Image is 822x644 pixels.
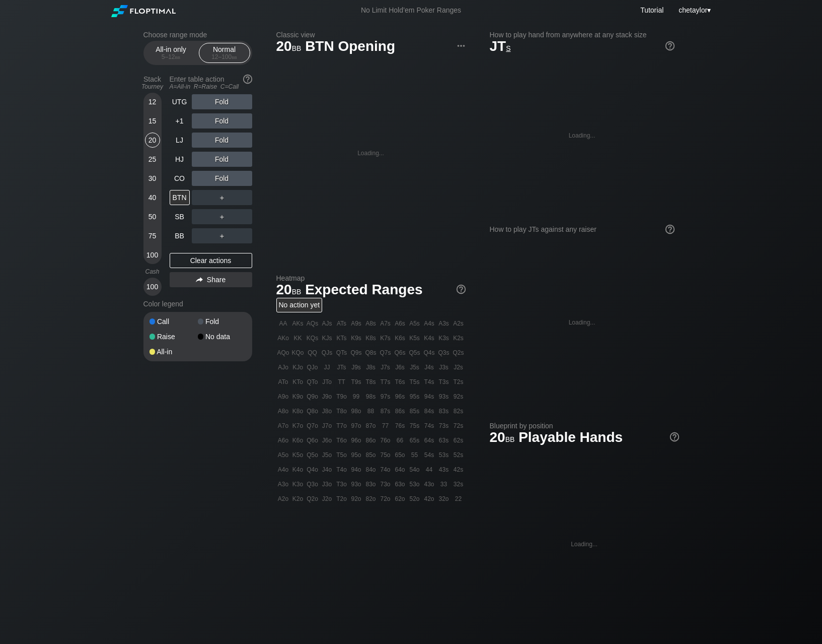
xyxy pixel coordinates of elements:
[192,113,252,128] div: Fold
[437,419,451,433] div: 73s
[276,281,466,298] h1: Expected Ranges
[437,390,451,404] div: 93s
[393,463,407,477] div: 64o
[320,477,334,491] div: J3o
[143,31,252,39] h2: Choose range mode
[320,492,334,506] div: J2o
[379,346,393,360] div: Q7s
[306,463,320,477] div: Q4o
[320,433,334,447] div: J6o
[422,316,436,331] div: A4s
[306,492,320,506] div: Q2o
[408,331,422,345] div: K5s
[276,316,290,331] div: AA
[196,277,203,283] img: share.864f2f62.svg
[393,433,407,447] div: 66
[170,133,190,148] div: LJ
[291,448,305,462] div: K5o
[145,171,160,186] div: 30
[276,477,290,491] div: A3o
[452,477,466,491] div: 32s
[170,71,252,94] div: Enter table action
[276,360,290,374] div: AJo
[291,492,305,506] div: K2o
[145,94,160,109] div: 12
[379,331,393,345] div: K7s
[349,433,363,447] div: 96o
[422,448,436,462] div: 54s
[320,360,334,374] div: JJ
[145,133,160,148] div: 20
[679,6,707,14] span: chetaylor
[364,390,378,404] div: 98s
[320,390,334,404] div: J9o
[320,448,334,462] div: J5o
[452,316,466,331] div: A2s
[276,31,466,39] h2: Classic view
[335,390,349,404] div: T9o
[364,492,378,506] div: 82o
[437,331,451,345] div: K3s
[192,133,252,148] div: Fold
[170,272,252,287] div: Share
[335,404,349,418] div: T8o
[490,38,511,54] span: JT
[379,419,393,433] div: 77
[379,433,393,447] div: 76o
[452,463,466,477] div: 42s
[393,419,407,433] div: 76s
[490,429,679,445] h1: Playable Hands
[150,318,198,325] div: Call
[291,463,305,477] div: K4o
[306,477,320,491] div: Q3o
[422,419,436,433] div: 74s
[437,463,451,477] div: 43s
[349,419,363,433] div: 97o
[422,346,436,360] div: Q4s
[393,390,407,404] div: 96s
[456,284,467,295] img: help.32db89a4.svg
[408,492,422,506] div: 52o
[335,375,349,389] div: TT
[379,477,393,491] div: 73o
[669,431,680,442] img: help.32db89a4.svg
[335,331,349,345] div: KTs
[437,492,451,506] div: 32o
[379,360,393,374] div: J7s
[422,463,436,477] div: 44
[111,5,176,17] img: Floptimal logo
[306,331,320,345] div: KQs
[170,190,190,205] div: BTN
[571,541,597,548] div: Loading...
[422,477,436,491] div: 43o
[276,419,290,433] div: A7o
[422,375,436,389] div: T4s
[452,448,466,462] div: 52s
[437,477,451,491] div: 33
[170,152,190,167] div: HJ
[335,463,349,477] div: T4o
[292,42,302,53] span: bb
[145,279,160,294] div: 100
[306,360,320,374] div: QJo
[349,331,363,345] div: K9s
[170,253,252,268] div: Clear actions
[437,346,451,360] div: Q3s
[139,268,166,275] div: Cash
[291,433,305,447] div: K6o
[201,43,248,62] div: Normal
[276,298,323,312] div: No action yet
[306,316,320,331] div: AQs
[306,448,320,462] div: Q5o
[664,40,676,51] img: help.32db89a4.svg
[437,375,451,389] div: T3s
[175,53,181,60] span: bb
[349,404,363,418] div: 98o
[145,247,160,263] div: 100
[456,40,467,51] img: ellipsis.fd386fe8.svg
[335,477,349,491] div: T3o
[393,346,407,360] div: Q6s
[306,433,320,447] div: Q6o
[192,228,252,243] div: ＋
[379,492,393,506] div: 72o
